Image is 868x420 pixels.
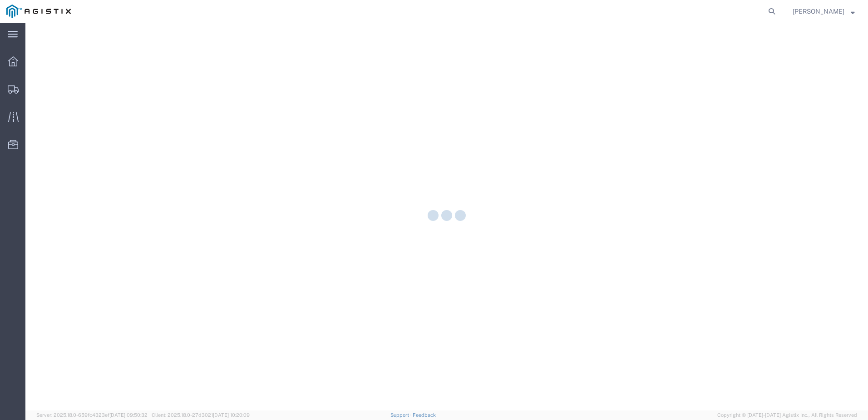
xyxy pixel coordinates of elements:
[213,412,250,418] span: [DATE] 10:20:09
[793,6,844,16] span: Justin Chao
[717,411,857,419] span: Copyright © [DATE]-[DATE] Agistix Inc., All Rights Reserved
[36,412,148,418] span: Server: 2025.18.0-659fc4323ef
[390,412,413,418] a: Support
[6,5,71,18] img: logo
[109,412,148,418] span: [DATE] 09:50:32
[413,412,436,418] a: Feedback
[152,412,250,418] span: Client: 2025.18.0-27d3021
[792,6,855,17] button: [PERSON_NAME]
